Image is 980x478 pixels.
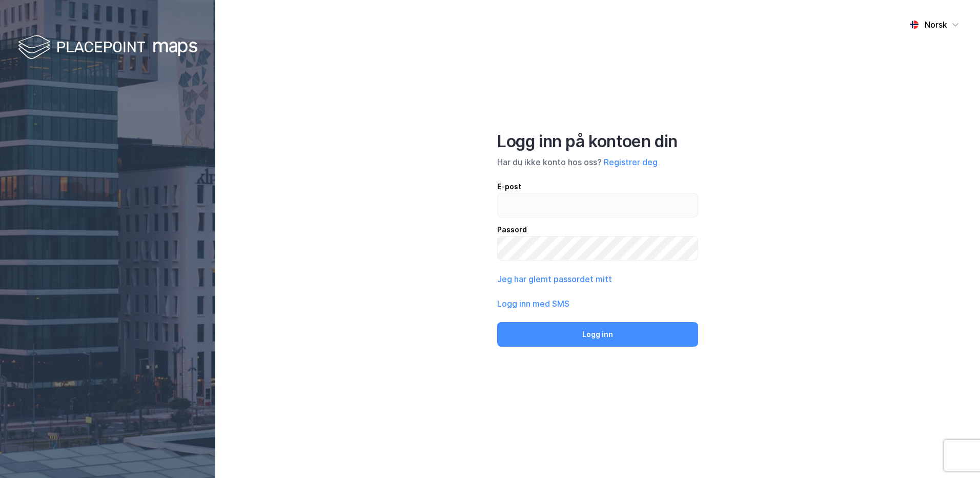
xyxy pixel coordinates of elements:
[497,181,698,193] div: E-post
[18,33,197,63] img: logo-white.f07954bde2210d2a523dddb988cd2aa7.svg
[497,156,698,168] div: Har du ikke konto hos oss?
[604,156,658,168] button: Registrer deg
[497,131,698,152] div: Logg inn på kontoen din
[497,224,698,236] div: Passord
[929,429,980,478] iframe: Chat Widget
[925,18,947,31] div: Norsk
[497,273,612,285] button: Jeg har glemt passordet mitt
[497,297,569,310] button: Logg inn med SMS
[497,322,698,347] button: Logg inn
[929,429,980,478] div: Kontrollprogram for chat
